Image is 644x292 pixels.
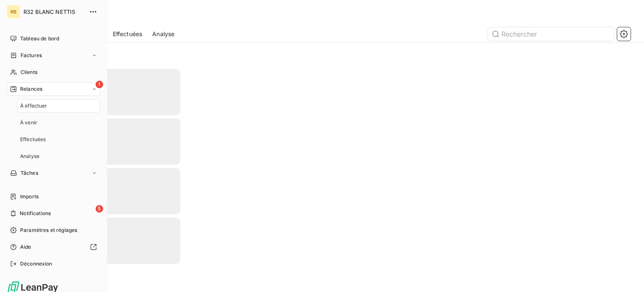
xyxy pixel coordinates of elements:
span: Aide [20,243,31,251]
span: Analyse [20,153,39,160]
span: À venir [20,119,37,126]
span: Analyse [152,30,174,38]
span: Factures [21,52,42,59]
span: Notifications [20,210,51,217]
span: Déconnexion [20,260,52,268]
span: R32 BLANC NETTIS [23,8,84,15]
a: Aide [7,240,100,254]
input: Rechercher [488,27,614,41]
div: RB [7,5,20,18]
span: Effectuées [20,136,46,143]
span: Imports [20,193,39,200]
span: Effectuées [113,30,143,38]
span: Relances [20,85,42,93]
span: 5 [96,205,103,213]
span: Tableau de bord [20,35,59,42]
span: Tâches [21,169,38,177]
span: À effectuer [20,102,47,110]
span: Clients [21,68,37,76]
iframe: Intercom live chat [615,263,636,284]
span: Paramètres et réglages [20,226,77,234]
span: 1 [96,81,103,88]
